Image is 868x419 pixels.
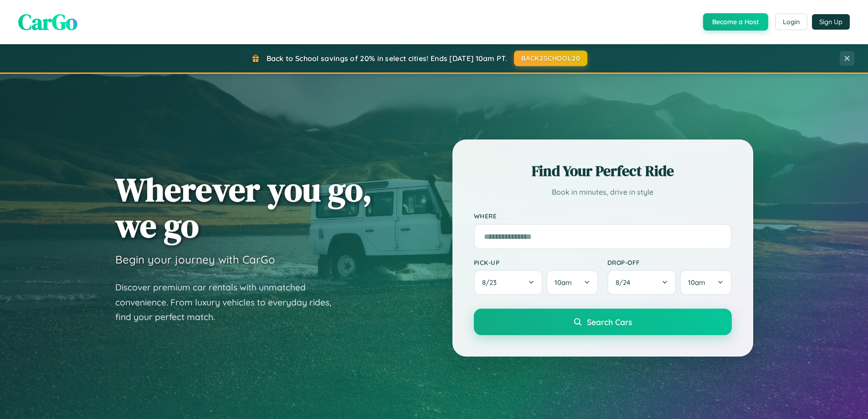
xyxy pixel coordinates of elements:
p: Discover premium car rentals with unmatched convenience. From luxury vehicles to everyday rides, ... [115,280,343,325]
button: 8/24 [607,270,677,295]
h3: Begin your journey with CarGo [115,253,275,266]
button: 10am [680,270,731,295]
span: CarGo [18,7,77,37]
p: Book in minutes, drive in style [474,186,732,199]
span: 10am [688,278,705,287]
label: Where [474,212,732,220]
span: 8 / 23 [482,278,501,287]
button: 10am [546,270,598,295]
label: Drop-off [607,259,732,266]
span: 8 / 24 [616,278,635,287]
button: 8/23 [474,270,543,295]
h2: Find Your Perfect Ride [474,161,732,181]
button: Search Cars [474,309,732,335]
span: Search Cars [587,317,632,327]
button: Login [775,14,807,30]
h1: Wherever you go, we go [115,171,372,243]
label: Pick-up [474,259,598,266]
span: Back to School savings of 20% in select cities! Ends [DATE] 10am PT. [267,54,507,63]
button: BACK2SCHOOL20 [514,51,587,66]
button: Become a Host [703,13,768,31]
span: 10am [555,278,572,287]
button: Sign Up [812,14,850,30]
